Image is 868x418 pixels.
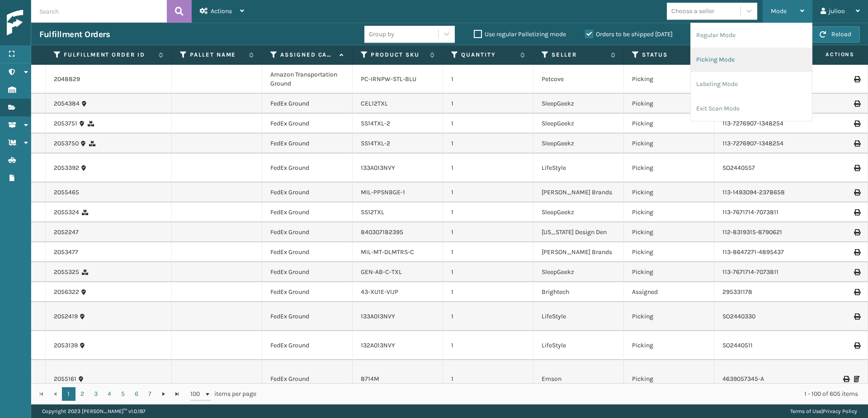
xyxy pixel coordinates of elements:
[624,242,714,262] td: Picking
[854,342,859,349] i: Print Label
[369,29,394,39] div: Group by
[714,114,805,134] td: 113-7276907-1348254
[854,229,859,235] i: Print Label
[361,208,384,216] a: SS12TXL
[262,331,353,360] td: FedEx Ground
[361,341,395,349] a: 132A013NVY
[443,262,533,282] td: 1
[54,208,79,217] a: 2055324
[854,120,859,127] i: Print Label
[533,360,624,398] td: Emson
[54,228,79,237] a: 2052247
[533,331,624,360] td: LifeStyle
[443,94,533,114] td: 1
[854,209,859,216] i: Print Label
[443,114,533,134] td: 1
[361,100,388,107] a: CEL12TXL
[190,389,204,399] span: 100
[361,164,395,172] a: 133A013NVY
[854,376,859,382] i: Print Packing Slip
[443,282,533,302] td: 1
[533,134,624,154] td: SleepGeekz
[533,114,624,134] td: SleepGeekz
[54,288,79,297] a: 2056322
[371,51,425,59] label: Product SKU
[361,139,390,147] a: SS14TXL-2
[797,47,860,62] span: Actions
[143,387,157,401] a: 7
[691,96,812,121] li: Exit Scan Mode
[823,408,857,414] a: Privacy Policy
[854,101,859,107] i: Print Label
[7,10,88,36] img: logo
[533,94,624,114] td: SleepGeekz
[361,188,405,196] a: MIL-PPSNBGE-1
[54,375,76,384] a: 2055161
[262,242,353,262] td: FedEx Ground
[39,29,110,40] h3: Fulfillment Orders
[714,134,805,154] td: 113-7276907-1348254
[54,139,79,148] a: 2053750
[714,331,805,360] td: SO2440511
[190,51,245,59] label: Pallet Name
[671,6,714,16] div: Choose a seller
[174,390,181,398] span: Go to the last page
[714,202,805,222] td: 113-7671714-7073811
[157,387,170,401] a: Go to the next page
[624,134,714,154] td: Picking
[771,7,787,15] span: Mode
[533,262,624,282] td: SleepGeekz
[624,331,714,360] td: Picking
[533,302,624,331] td: LifeStyle
[624,282,714,302] td: Assigned
[190,387,256,401] span: items per page
[361,75,416,83] a: PC-IRNPW-STL-BLU
[714,183,805,202] td: 113-1493094-2378658
[361,312,395,320] a: 133A013NVY
[443,202,533,222] td: 1
[170,387,184,401] a: Go to the last page
[443,65,533,94] td: 1
[624,65,714,94] td: Picking
[585,30,673,38] label: Orders to be shipped [DATE]
[624,360,714,398] td: Picking
[262,302,353,331] td: FedEx Ground
[361,120,390,127] a: SS14TXL-2
[262,282,353,302] td: FedEx Ground
[262,114,353,134] td: FedEx Ground
[54,188,79,197] a: 2055465
[533,183,624,202] td: [PERSON_NAME] Brands
[714,360,805,398] td: 4639057345-A
[269,389,858,399] div: 1 - 100 of 605 items
[262,222,353,242] td: FedEx Ground
[854,76,859,82] i: Print Label
[624,154,714,183] td: Picking
[533,282,624,302] td: Brightech
[533,242,624,262] td: [PERSON_NAME] Brands
[443,183,533,202] td: 1
[54,99,80,108] a: 2054384
[54,248,78,257] a: 2053477
[262,65,353,94] td: Amazon Transportation Ground
[691,23,812,48] li: Regular Mode
[854,249,859,255] i: Print Label
[533,202,624,222] td: SleepGeekz
[443,222,533,242] td: 1
[790,408,821,414] a: Terms of Use
[54,119,77,128] a: 2053751
[843,376,849,382] i: Print Label
[854,289,859,295] i: Print Label
[262,94,353,114] td: FedEx Ground
[64,51,154,59] label: Fulfillment Order Id
[361,228,403,236] a: 840307182395
[262,360,353,398] td: FedEx Ground
[443,331,533,360] td: 1
[691,48,812,72] li: Picking Mode
[361,375,379,383] a: 8714M
[75,387,89,401] a: 2
[130,387,143,401] a: 6
[62,387,75,401] a: 1
[361,248,414,256] a: MIL-MT-DLMTRS-C
[552,51,606,59] label: Seller
[54,341,78,350] a: 2053139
